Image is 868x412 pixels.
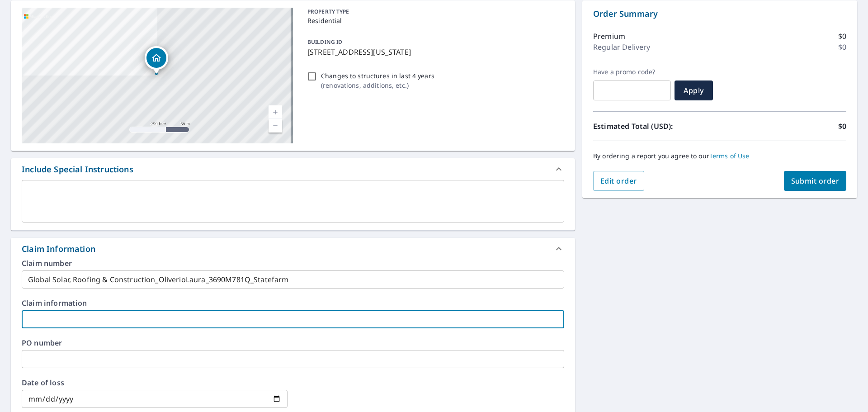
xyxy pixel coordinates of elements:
label: Have a promo code? [593,68,671,76]
div: Claim Information [22,243,95,255]
p: Changes to structures in last 4 years [321,71,434,81]
p: PROPERTY TYPE [307,8,561,16]
div: Dropped pin, building 1, Residential property, 5021 NW 24th Pl Oklahoma City, OK 73127 [145,46,168,74]
span: Edit order [600,176,637,186]
p: [STREET_ADDRESS][US_STATE] [307,47,561,57]
p: $0 [838,121,846,132]
p: Residential [307,16,561,25]
a: Current Level 17, Zoom Out [269,119,282,133]
label: PO number [22,339,564,346]
button: Submit order [784,171,847,191]
a: Current Level 17, Zoom In [269,105,282,119]
p: Premium [593,31,625,42]
span: Apply [682,85,706,95]
div: Include Special Instructions [11,158,575,180]
p: $0 [838,42,846,52]
p: Regular Delivery [593,42,650,52]
p: Estimated Total (USD): [593,121,720,132]
label: Claim information [22,299,564,307]
p: ( renovations, additions, etc. ) [321,81,434,90]
p: Order Summary [593,8,846,20]
p: By ordering a report you agree to our [593,152,846,160]
p: $0 [838,31,846,42]
div: Include Special Instructions [22,163,133,175]
span: Submit order [791,176,840,186]
button: Apply [675,81,713,100]
a: Terms of Use [709,152,750,160]
label: Claim number [22,260,564,267]
button: Edit order [593,171,644,191]
p: BUILDING ID [307,38,342,46]
label: Date of loss [22,379,288,386]
div: Claim Information [11,238,575,260]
